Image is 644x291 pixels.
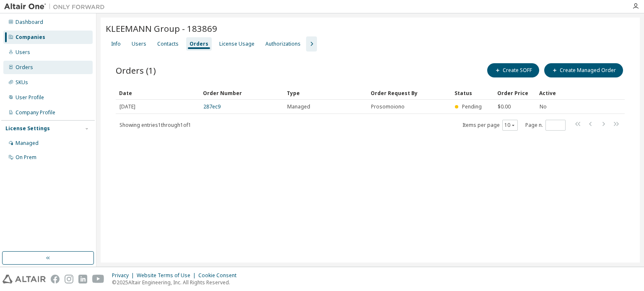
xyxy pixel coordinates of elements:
div: Companies [16,34,45,41]
span: No [540,103,547,110]
div: Type [287,86,364,100]
div: Dashboard [16,19,43,26]
div: Cookie Consent [198,272,241,279]
span: Showing entries 1 through 1 of 1 [119,121,191,129]
button: Create SOFF [487,63,539,77]
img: linkedin.svg [78,275,87,283]
span: Pending [462,103,482,110]
span: KLEEMANN Group - 183869 [106,23,217,34]
div: Users [132,41,146,47]
span: Prosomoiono [371,103,405,110]
img: instagram.svg [65,275,73,283]
div: License Usage [219,41,254,47]
span: Orders (1) [116,64,156,76]
div: Managed [16,140,39,147]
a: 287ec9 [203,103,221,110]
span: Items per page [462,120,518,131]
div: Website Terms of Use [137,272,198,279]
p: © 2025 Altair Engineering, Inc. All Rights Reserved. [112,279,241,286]
div: Active [539,86,574,100]
div: User Profile [16,94,44,101]
div: Orders [190,41,208,47]
button: Create Managed Order [544,63,623,77]
div: Orders [16,64,33,71]
div: SKUs [16,79,28,86]
img: Altair One [4,3,109,11]
span: Managed [287,103,310,110]
span: $0.00 [498,103,511,110]
div: On Prem [16,154,36,161]
div: Info [111,41,121,47]
div: Date [119,86,196,100]
div: Privacy [112,272,137,279]
div: Order Price [497,86,532,100]
div: Users [16,49,30,56]
button: 10 [504,122,516,129]
div: Status [454,86,491,100]
div: License Settings [5,125,50,132]
span: [DATE] [119,103,135,110]
img: facebook.svg [51,275,60,283]
div: Order Number [203,86,280,100]
span: Page n. [525,120,566,131]
img: youtube.svg [92,275,104,283]
div: Order Request By [371,86,448,100]
div: Authorizations [265,41,301,47]
div: Contacts [157,41,179,47]
img: altair_logo.svg [3,275,46,283]
div: Company Profile [16,109,55,116]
